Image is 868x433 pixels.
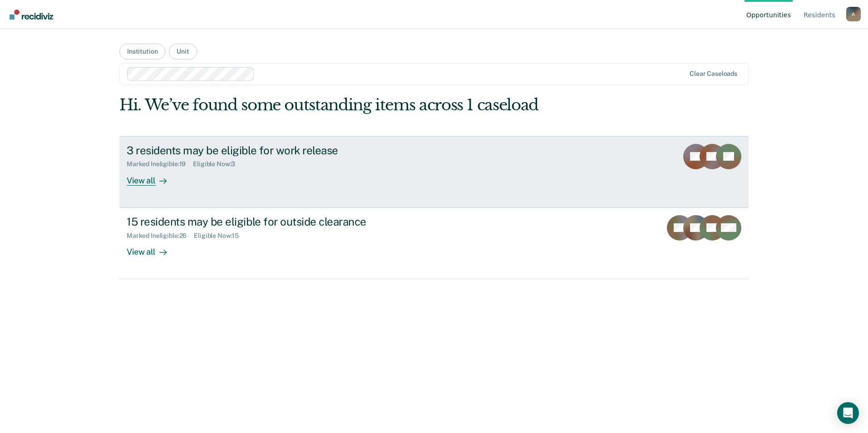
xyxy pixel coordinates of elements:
div: Eligible Now : 15 [194,232,246,240]
img: Recidiviz [10,10,53,20]
div: Hi. We’ve found some outstanding items across 1 caseload [119,96,623,114]
div: Marked Ineligible : 26 [127,232,194,240]
div: Clear caseloads [690,70,737,78]
div: Eligible Now : 3 [193,160,242,168]
div: 15 residents may be eligible for outside clearance [127,215,445,228]
button: Institution [119,44,165,59]
button: Profile dropdown button [846,7,861,21]
a: 3 residents may be eligible for work releaseMarked Ineligible:19Eligible Now:3View all [119,136,749,208]
div: Marked Ineligible : 19 [127,160,193,168]
button: Unit [169,44,197,59]
div: View all [127,168,178,186]
div: View all [127,239,178,257]
div: A [846,7,861,21]
a: 15 residents may be eligible for outside clearanceMarked Ineligible:26Eligible Now:15View all [119,208,749,279]
div: 3 residents may be eligible for work release [127,144,445,157]
div: Open Intercom Messenger [837,402,859,424]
